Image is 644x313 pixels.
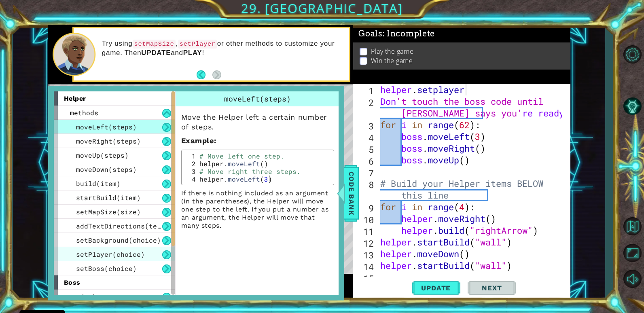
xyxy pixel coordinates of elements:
button: Maximize Browser [621,241,644,265]
span: Code Bank [345,168,358,218]
p: Try using , or other methods to customize your game. Then and ! [102,39,343,57]
span: moveDown(steps) [76,165,137,173]
div: 12 [355,237,376,249]
span: Update [413,284,459,292]
strong: UPDATE [141,49,171,57]
span: helper [64,95,86,102]
div: 14 [355,261,376,273]
span: moveRight(steps) [76,137,141,145]
div: 10 [355,214,376,226]
span: setBoss(choice) [76,264,137,273]
button: Level Options [621,42,644,66]
div: 13 [355,249,376,261]
button: Back [197,70,212,79]
div: 8 [355,179,376,202]
button: Mute [621,267,644,291]
div: 7 [355,167,376,179]
div: moveLeft(steps) [176,91,340,106]
div: 4 [355,132,376,144]
div: 1 [355,85,376,97]
p: Play the game [371,47,413,56]
span: setMapSize(size) [76,207,141,216]
span: Example [181,136,214,145]
strong: PLAY [183,49,202,57]
div: 2 [355,97,376,120]
span: methods [70,292,98,301]
span: build(item) [76,179,121,188]
div: 11 [355,226,376,237]
div: 1 [184,152,198,160]
span: setBackground(choice) [76,236,161,244]
p: If there is nothing included as an argument (in the parentheses), the Helper will move one step t... [181,189,334,230]
a: Back to Map [621,214,644,240]
div: helper [54,91,175,106]
button: AI Hint [621,94,644,118]
div: 3 [184,167,198,175]
span: setPlayer(choice) [76,250,145,258]
div: 2 [184,160,198,167]
div: 9 [355,202,376,214]
span: moveUp(steps) [76,151,129,159]
div: 15 [355,273,376,284]
span: startBuild(item) [76,193,141,202]
code: setMapSize [133,40,176,49]
span: boss [64,279,80,286]
span: : Incomplete [383,29,435,38]
div: boss [54,275,175,290]
button: Update [412,277,460,299]
span: addTextDirections(text) [76,222,169,230]
span: Goals [358,29,435,39]
button: Next [468,277,516,299]
code: setPlayer [178,40,217,49]
span: moveLeft(steps) [76,123,137,131]
strong: : [181,136,216,145]
p: Win the game [371,56,413,65]
div: 6 [355,155,376,167]
p: Move the Helper left a certain number of steps. [181,112,334,132]
span: methods [70,108,98,117]
div: 4 [184,175,198,183]
span: moveLeft(steps) [224,94,291,104]
button: Back to Map [621,215,644,238]
div: 5 [355,144,376,155]
div: 3 [355,120,376,132]
span: Next [474,284,510,292]
button: Next [212,70,221,79]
